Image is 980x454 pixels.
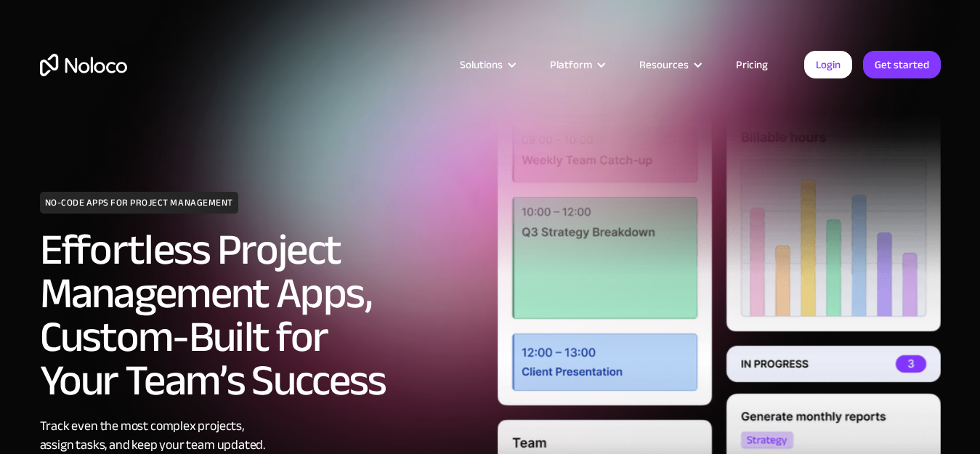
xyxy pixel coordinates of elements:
[40,54,127,76] a: home
[863,51,941,78] a: Get started
[804,51,852,78] a: Login
[718,55,786,74] a: Pricing
[639,55,689,74] div: Resources
[532,55,621,74] div: Platform
[621,55,718,74] div: Resources
[40,192,238,214] h1: NO-CODE APPS FOR PROJECT MANAGEMENT
[550,55,592,74] div: Platform
[40,228,483,402] h2: Effortless Project Management Apps, Custom-Built for Your Team’s Success
[460,55,503,74] div: Solutions
[442,55,532,74] div: Solutions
